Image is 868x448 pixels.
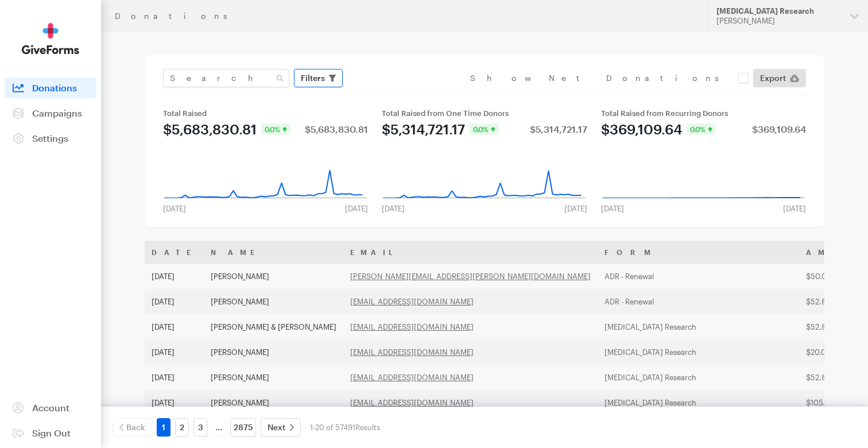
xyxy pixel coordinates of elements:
a: Account [5,397,96,418]
div: Total Raised from Recurring Donors [601,109,806,118]
a: Next [261,418,301,437]
td: [MEDICAL_DATA] Research [598,390,799,415]
div: $5,314,721.17 [530,125,587,134]
div: [MEDICAL_DATA] Research [716,6,841,16]
a: Settings [5,128,96,149]
div: $5,314,721.17 [382,122,465,136]
td: [DATE] [145,289,204,314]
a: 2875 [230,418,256,437]
td: [PERSON_NAME] [204,289,343,314]
a: Donations [5,78,96,98]
td: [DATE] [145,314,204,339]
a: Campaigns [5,103,96,123]
td: [DATE] [145,339,204,365]
span: Settings [32,133,68,144]
div: [DATE] [375,204,412,213]
a: [EMAIL_ADDRESS][DOMAIN_NAME] [350,373,474,382]
span: Donations [32,82,77,93]
button: Filters [294,69,343,87]
th: Form [598,241,799,264]
div: 0.0% [687,123,716,135]
td: ADR - Renewal [598,289,799,314]
a: Export [753,69,806,87]
a: 2 [175,418,189,437]
div: Total Raised from One Time Donors [382,109,587,118]
span: Next [268,420,285,434]
input: Search Name & Email [163,69,289,87]
th: Email [343,241,598,264]
div: 1-20 of 57491 [310,418,380,437]
td: [PERSON_NAME] [204,264,343,289]
td: [PERSON_NAME] & [PERSON_NAME] [204,314,343,339]
td: [MEDICAL_DATA] Research [598,339,799,365]
div: [DATE] [557,204,594,213]
div: [DATE] [156,204,193,213]
a: [PERSON_NAME][EMAIL_ADDRESS][PERSON_NAME][DOMAIN_NAME] [350,272,591,281]
div: $5,683,830.81 [163,122,257,136]
div: $369,109.64 [752,125,806,134]
span: Account [32,402,69,413]
div: $5,683,830.81 [305,125,368,134]
span: Campaigns [32,107,82,118]
td: [MEDICAL_DATA] Research [598,365,799,390]
a: 3 [193,418,207,437]
td: [PERSON_NAME] [204,390,343,415]
div: [DATE] [338,204,375,213]
a: [EMAIL_ADDRESS][DOMAIN_NAME] [350,297,474,306]
div: [DATE] [776,204,813,213]
th: Date [145,241,204,264]
a: [EMAIL_ADDRESS][DOMAIN_NAME] [350,322,474,331]
span: Export [760,71,786,85]
img: GiveForms [22,23,79,55]
td: [MEDICAL_DATA] Research [598,314,799,339]
a: Sign Out [5,423,96,443]
a: [EMAIL_ADDRESS][DOMAIN_NAME] [350,398,474,407]
div: 0.0% [261,123,290,135]
div: [DATE] [594,204,631,213]
span: Sign Out [32,427,71,438]
div: 0.0% [470,123,499,135]
th: Name [204,241,343,264]
td: [PERSON_NAME] [204,365,343,390]
span: Results [355,423,380,432]
div: $369,109.64 [601,122,682,136]
td: [DATE] [145,390,204,415]
div: Total Raised [163,109,368,118]
td: [DATE] [145,264,204,289]
a: [EMAIL_ADDRESS][DOMAIN_NAME] [350,347,474,357]
td: [DATE] [145,365,204,390]
div: [PERSON_NAME] [716,16,841,26]
span: Filters [301,71,325,85]
td: [PERSON_NAME] [204,339,343,365]
td: ADR - Renewal [598,264,799,289]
